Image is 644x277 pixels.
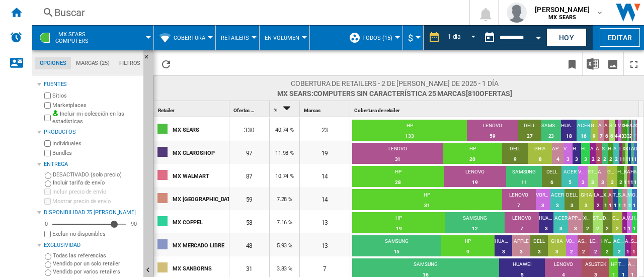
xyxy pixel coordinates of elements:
div: MX WALMART [173,165,228,186]
td: SAMSUNG : 2 (2.06%) [602,143,608,166]
td: HUAWEI : 3 (3.09%) [573,143,581,166]
td: GHIA : 9 (2.73%) [591,120,598,143]
div: KOTION EACH [625,145,628,154]
td: THRUSTMASTER : 1 (0.3%) [632,120,633,143]
td: STYLOS TECH : 1 (2.08%) [631,235,637,258]
button: Open calendar [529,27,547,45]
div: 3 [627,131,629,141]
div: Fuentes [44,80,139,88]
button: Descargar como imagen [603,52,623,75]
div: HYPERKIN [627,122,629,131]
span: Sort Descending [278,108,294,113]
div: MX SEARSComputers [37,25,148,50]
div: Sort None [231,101,269,117]
span: MX SEARS:Computers [55,31,89,44]
div: 6 [609,131,614,141]
td: VORAGO : 4 (1.21%) [618,120,621,143]
div: Cobertura de retailer Sort None [352,101,639,117]
div: 1 [628,154,631,164]
img: excel-24x24.png [587,58,599,70]
td: HUAWEI : 18 (5.45%) [561,120,577,143]
div: KOTION EACH [624,168,627,177]
td: VORAGO : 3 (3.09%) [563,143,572,166]
div: APPLE [552,145,563,154]
td: GHIA : 8 (8.25%) [528,143,552,166]
td: LANIX : 1 (1.03%) [619,143,622,166]
div: 59 [467,131,518,141]
div: LANIX [619,145,622,154]
input: Vendido por varios retailers [45,269,51,276]
td: ASUSTEK : 1 (1.15%) [627,166,630,189]
span: % [274,108,277,113]
div: 3 [573,154,581,164]
div: 4 [615,131,618,141]
div: HUAWEI [561,122,577,131]
div: THRUSTMASTER [628,145,631,154]
td: DELL : 9 (9.28%) [502,143,529,166]
td: HYPERKIN : 3 (0.91%) [627,120,629,143]
div: GHIA [591,122,598,131]
td: AMERICAN : 1 (1.15%) [633,166,637,189]
td: HYPERKIN : 1 (1.72%) [632,212,637,235]
button: Retailers [221,25,254,50]
td: HP : 20 (20.62%) [443,143,502,166]
input: Incluir mi colección en las estadísticas [44,112,51,124]
td: KOTION EACH : 1 (1.03%) [625,143,628,166]
input: Todas las referencias [45,253,51,260]
div: HYUNDAI [617,168,624,177]
td: HP : 133 (40.3%) [352,120,467,143]
div: 9 [502,154,529,164]
td: DELL : 27 (8.18%) [518,120,541,143]
label: Incluir mi colección en las estadísticas [52,110,139,126]
div: HP [443,145,502,154]
div: 3 [624,131,626,141]
div: GHIA [607,168,617,177]
button: Cobertura [174,25,210,50]
button: Editar [600,28,640,47]
label: Excluir no disponibles [52,230,139,238]
td: STARTECH : 1 (0.3%) [633,120,634,143]
td: HYUNDAI : 2 (2.3%) [617,166,624,189]
div: Productos [44,128,139,136]
div: XIAOMI [621,122,624,131]
td: DELL : 3 (6.25%) [530,235,548,258]
div: 1 [622,154,625,164]
td: ACER : 3 (5.17%) [553,212,568,235]
div: Sort None [302,101,350,117]
td: VORAGO : 1 (1.72%) [627,212,632,235]
div: Buscar [54,6,443,20]
input: Mostrar precio de envío [44,231,51,237]
div: 10.74 % [270,164,299,187]
div: 1 [619,154,622,164]
div: 1 [631,154,634,164]
img: profile.jpg [507,3,527,23]
div: HUAWEI [573,145,581,154]
div: 2 [596,154,602,164]
div: Sort None [156,101,229,117]
td: ALCATEL : 1 (2.08%) [625,235,631,258]
button: md-calendar [479,28,500,48]
div: 27 [518,131,541,141]
td: THRUSTMASTER : 1 (1.03%) [628,143,631,166]
td: HUAWEI : 3 (5.17%) [539,212,553,235]
td: ASUSTEK : 6 (1.82%) [604,120,609,143]
td: AMERICAN : 1 (1.03%) [631,143,634,166]
div: 2 [608,154,614,164]
div: 330 [229,118,269,141]
button: Recargar [156,52,176,75]
div: Marcas Sort None [302,101,350,117]
td: GHIA : 3 (6.25%) [548,235,566,258]
div: 4 [618,131,621,141]
td: SAMSUNG : 12 (20.69%) [445,212,504,235]
input: Incluir tarifa de envío [45,180,51,187]
md-tab-item: Filtros [114,57,145,69]
span: MX SEARS:Computers Sin característica 25 marcas [277,88,512,99]
div: ASUSTEK [604,122,609,131]
div: APPLE [598,168,608,177]
div: 7 [598,131,604,141]
label: Vendido por varios retailers [53,268,139,275]
div: STYLOS TECH [636,122,637,131]
td: OCELOT : 1 (1.03%) [634,143,637,166]
td: GHIA : 2 (3.45%) [612,212,622,235]
div: DELL [502,145,529,154]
